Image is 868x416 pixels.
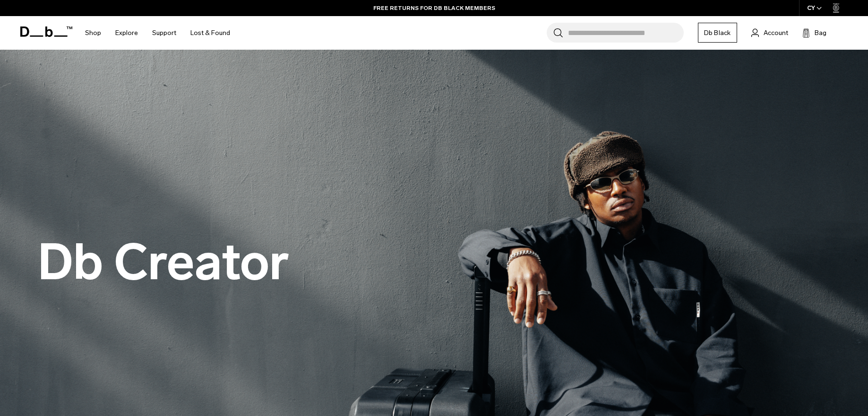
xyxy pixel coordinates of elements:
a: Explore [115,16,138,50]
a: Shop [85,16,101,50]
span: Bag [815,28,826,38]
a: Db Black [698,23,737,43]
a: Lost & Found [190,16,230,50]
a: Account [751,27,788,38]
a: FREE RETURNS FOR DB BLACK MEMBERS [373,4,495,12]
h1: Db Creator [37,235,289,290]
a: Support [152,16,176,50]
nav: Main Navigation [78,16,237,50]
button: Bag [802,27,826,38]
span: Account [764,28,788,38]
